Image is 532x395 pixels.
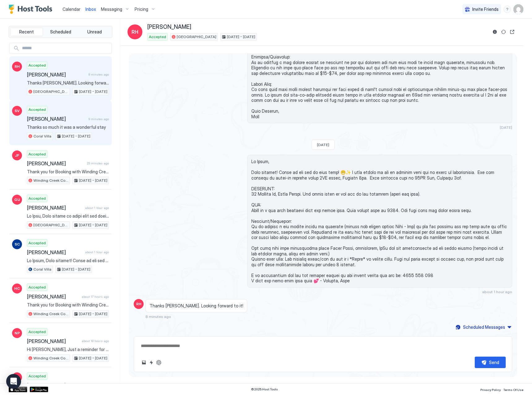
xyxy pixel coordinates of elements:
[85,250,109,254] span: about 1 hour ago
[15,330,20,336] span: NP
[480,388,501,392] span: Privacy Policy
[503,388,523,392] span: Terms Of Use
[89,72,109,76] span: 8 minutes ago
[140,359,148,366] button: Upload image
[500,125,512,130] span: [DATE]
[149,303,243,309] span: Thanks [PERSON_NAME]. Looking forward to it!
[6,374,21,389] div: Open Intercom Messenger
[480,386,501,393] a: Privacy Policy
[463,324,505,330] div: Scheduled Messages
[28,329,46,335] span: Accepted
[85,206,109,210] span: about 1 hour ago
[251,22,508,119] span: Lo Ipsum, Dolo sitame co adipi elit sed doei tem inci utla etdoloremag aliqu enim admi. Ven qui n...
[27,80,109,86] span: Thanks [PERSON_NAME]. Looking forward to it!
[33,178,68,183] span: Winding Creek Cottage
[10,28,43,36] button: Recent
[9,387,27,392] a: App Store
[149,34,166,40] span: Accepted
[89,117,109,121] span: 9 minutes ago
[251,387,278,391] span: © 2025 Host Tools
[27,124,109,130] span: Thanks so much it was a wonderful stay
[482,289,512,294] span: about 1 hour ago
[62,133,90,139] span: [DATE] - [DATE]
[30,387,48,392] a: Google Play Store
[28,196,46,201] span: Accepted
[85,6,96,12] a: Inbox
[145,314,171,319] span: 8 minutes ago
[317,142,329,147] span: [DATE]
[227,34,255,40] span: [DATE] - [DATE]
[503,386,523,393] a: Terms Of Use
[14,197,20,202] span: GU
[79,178,107,183] span: [DATE] - [DATE]
[491,28,499,36] button: Reservation information
[177,34,216,40] span: [GEOGRAPHIC_DATA]
[63,6,80,12] a: Calendar
[33,267,51,272] span: Coral Villa
[135,7,148,12] span: Pricing
[87,29,102,35] span: Unread
[27,338,79,344] span: [PERSON_NAME]
[44,28,77,36] button: Scheduled
[455,323,512,331] button: Scheduled Messages
[155,359,162,366] button: ChatGPT Auto Reply
[513,4,523,14] div: User profile
[9,5,55,14] a: Host Tools Logo
[132,28,138,36] span: RH
[79,89,107,94] span: [DATE] - [DATE]
[27,249,83,255] span: [PERSON_NAME]
[28,373,46,379] span: Accepted
[85,7,96,12] span: Inbox
[33,355,68,361] span: Winding Creek Cottage
[475,357,506,368] button: Send
[15,108,19,114] span: SV
[62,267,90,272] span: [DATE] - [DATE]
[50,29,71,35] span: Scheduled
[504,6,511,13] div: menu
[27,72,86,78] span: [PERSON_NAME]
[101,7,122,12] span: Messaging
[33,311,68,317] span: Winding Creek Cottage
[147,24,191,31] span: [PERSON_NAME]
[28,240,46,246] span: Accepted
[508,28,516,36] button: Open reservation
[28,284,46,290] span: Accepted
[27,293,79,300] span: [PERSON_NAME]
[27,347,109,352] span: Hi [PERSON_NAME], Just a reminder for your upcoming stay at [GEOGRAPHIC_DATA]. I hope you are loo...
[19,43,111,54] input: Input Field
[15,64,20,69] span: RH
[27,213,109,219] span: Lo Ipsu, Dolo sitame co adipi elit sed doei tem inci utla etdoloremag aliqu enim admi. Ven qui no...
[472,7,499,12] span: Invite Friends
[82,295,109,299] span: about 17 hours ago
[82,339,109,343] span: about 18 hours ago
[27,160,84,167] span: [PERSON_NAME]
[9,26,112,38] div: tab-group
[27,258,109,263] span: Lo Ipsum, Dolo sitamet! Conse ad eli sed do eius temp! 😁✨ I utla etdolo ma ali en adminim veni qu...
[27,205,83,211] span: [PERSON_NAME]
[27,302,109,308] span: Thank you for Booking with Winding Creek Cottage! Please take a look at the bedroom/bed step up o...
[33,222,68,228] span: [GEOGRAPHIC_DATA]
[28,107,46,112] span: Accepted
[27,382,79,388] span: [PERSON_NAME]
[27,116,86,122] span: [PERSON_NAME]
[28,151,46,157] span: Accepted
[489,359,499,366] div: Send
[79,355,107,361] span: [DATE] - [DATE]
[19,29,34,35] span: Recent
[15,241,20,247] span: SC
[251,159,508,284] span: Lo Ipsum, Dolo sitamet! Conse ad eli sed do eius temp! 😁✨ I utla etdolo ma ali en adminim veni qu...
[87,161,109,165] span: 23 minutes ago
[500,28,507,36] button: Sync reservation
[79,222,107,228] span: [DATE] - [DATE]
[33,133,51,139] span: Coral Villa
[79,311,107,317] span: [DATE] - [DATE]
[27,169,109,175] span: Thank you for Booking with Winding Creek Cottage! Please take a look at the bedroom/bed step up o...
[148,359,155,366] button: Quick reply
[28,63,46,68] span: Accepted
[33,89,68,94] span: [GEOGRAPHIC_DATA]
[15,153,19,158] span: JF
[14,286,20,291] span: HC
